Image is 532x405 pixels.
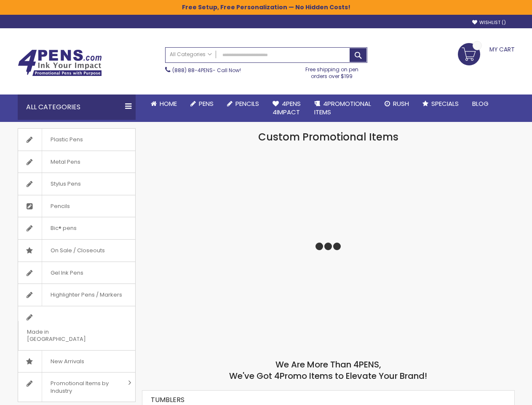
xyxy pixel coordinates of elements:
a: Wishlist [472,19,506,26]
img: 4Pens Custom Pens and Promotional Products [18,49,102,76]
a: 4Pens4impact [266,94,307,122]
h1: Custom Promotional Items [142,130,515,144]
a: (888) 88-4PENS [172,67,213,74]
span: Blog [472,99,489,108]
a: Pencils [18,195,135,217]
span: Plastic Pens [42,129,91,151]
h2: We Are More Than 4PENS, We've Got 4Promo Items to Elevate Your Brand! [142,359,515,382]
span: - Call Now! [172,67,241,74]
span: Stylus Pens [42,173,89,195]
span: 4Pens 4impact [273,99,301,116]
span: 4PROMOTIONAL ITEMS [314,99,371,116]
a: Gel Ink Pens [18,262,135,284]
span: Bic® pens [42,217,85,239]
a: Pencils [220,94,266,113]
span: All Categories [170,51,212,58]
span: Metal Pens [42,151,89,173]
span: On Sale / Closeouts [42,240,113,262]
span: Pencils [235,99,259,108]
span: Gel Ink Pens [42,262,92,284]
a: Pens [184,94,220,113]
a: Promotional Items by Industry [18,373,135,402]
a: All Categories [166,48,216,62]
a: Blog [465,94,495,113]
a: Specials [416,94,465,113]
span: New Arrivals [42,351,93,373]
a: Home [144,94,184,113]
a: Plastic Pens [18,129,135,151]
span: Highlighter Pens / Markers [42,284,131,306]
a: New Arrivals [18,351,135,373]
a: Highlighter Pens / Markers [18,284,135,306]
a: 4PROMOTIONALITEMS [307,94,378,122]
span: Promotional Items by Industry [42,373,125,402]
span: Specials [431,99,459,108]
div: All Categories [18,94,136,120]
a: Bic® pens [18,217,135,239]
div: Free shipping on pen orders over $199 [297,63,367,80]
span: Made in [GEOGRAPHIC_DATA] [18,321,114,350]
a: Metal Pens [18,151,135,173]
span: Home [160,99,177,108]
span: Pens [199,99,214,108]
a: Stylus Pens [18,173,135,195]
a: On Sale / Closeouts [18,240,135,262]
span: Pencils [42,195,78,217]
a: Made in [GEOGRAPHIC_DATA] [18,306,135,350]
a: Rush [378,94,416,113]
span: Rush [393,99,409,108]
